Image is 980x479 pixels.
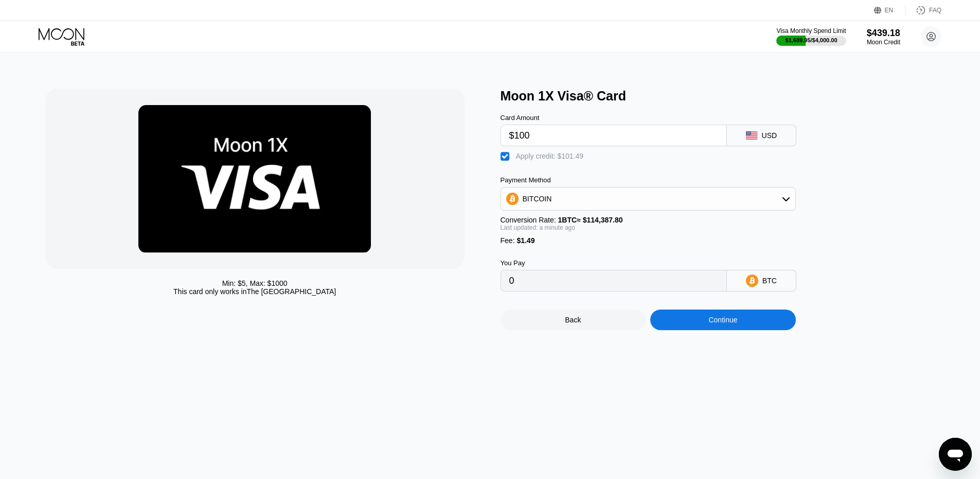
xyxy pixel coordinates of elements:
[929,7,941,14] div: FAQ
[565,316,581,324] div: Back
[762,131,777,140] div: USD
[762,277,777,285] div: BTC
[509,125,718,146] input: $0.00
[523,195,552,203] div: BITCOIN
[939,438,972,471] iframe: Mesajlaşma penceresini başlatma düğmesi
[501,114,727,122] div: Card Amount
[874,5,905,15] div: EN
[708,316,737,324] div: Continue
[501,224,796,231] div: Last updated: a minute ago
[650,310,796,330] div: Continue
[501,151,511,162] div: 
[501,259,727,267] div: You Pay
[501,89,946,104] div: Moon 1X Visa® Card
[173,287,336,296] div: This card only works in The [GEOGRAPHIC_DATA]
[885,7,894,14] div: EN
[558,216,623,224] span: 1 BTC ≈ $114,387.80
[867,39,900,46] div: Moon Credit
[501,216,796,224] div: Conversion Rate:
[776,27,846,35] div: Visa Monthly Spend Limit
[905,5,941,15] div: FAQ
[786,37,838,43] div: $1,689.95 / $4,000.00
[501,176,796,184] div: Payment Method
[501,189,795,209] div: BITCOIN
[516,152,584,160] div: Apply credit: $101.49
[222,279,288,287] div: Min: $ 5 , Max: $ 1000
[501,310,646,330] div: Back
[501,236,796,245] div: Fee :
[516,236,534,245] span: $1.49
[867,28,900,39] div: $439.18
[867,28,900,46] div: $439.18Moon Credit
[776,27,846,46] div: Visa Monthly Spend Limit$1,689.95/$4,000.00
